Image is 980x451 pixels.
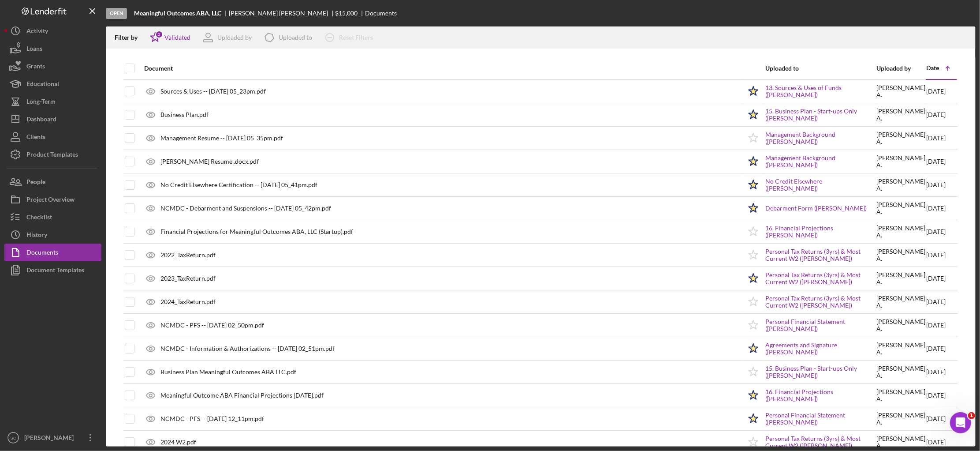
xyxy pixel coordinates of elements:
div: [DATE] [926,408,957,430]
div: 2 [155,30,163,38]
div: Uploaded by [217,34,252,41]
div: NCMDC - PFS -- [DATE] 02_50pm.pdf [160,322,264,329]
div: Long-Term [26,93,56,113]
div: [DATE] [926,221,957,243]
div: [DATE] [926,150,957,173]
a: Project Overview [4,191,101,208]
a: Personal Financial Statement ([PERSON_NAME]) [765,318,876,332]
div: [DATE] [926,244,957,266]
div: [DATE] [926,361,957,383]
a: Debarment Form ([PERSON_NAME]) [765,205,867,212]
span: 1 [968,412,975,419]
div: Sources & Uses -- [DATE] 05_23pm.pdf [160,88,266,95]
div: Management Resume -- [DATE] 05_35pm.pdf [160,135,283,142]
div: Open [106,8,127,19]
div: [PERSON_NAME] A . [876,178,925,192]
div: [DATE] [926,291,957,313]
text: SC [10,436,16,440]
div: Validated [164,34,190,41]
div: [PERSON_NAME] A . [876,412,925,426]
div: [DATE] [926,384,957,406]
div: Reset Filters [339,29,373,46]
div: Meaningful Outcome ABA Financial Projections [DATE].pdf [160,392,324,399]
div: [PERSON_NAME] A . [876,154,925,169]
div: Uploaded by [876,65,925,72]
span: $15,000 [335,9,358,17]
div: Business Plan.pdf [160,111,209,118]
button: Loans [4,40,101,57]
button: Grants [4,57,101,75]
button: Documents [4,244,101,261]
div: [DATE] [926,80,957,102]
div: Documents [26,244,58,263]
div: Checklist [26,208,52,228]
a: 13. Sources & Uses of Funds ([PERSON_NAME]) [765,84,876,98]
div: Activity [26,22,48,42]
div: History [26,226,47,246]
a: Personal Tax Returns (3yrs) & Most Current W2 ([PERSON_NAME]) [765,435,876,449]
a: Personal Financial Statement ([PERSON_NAME]) [765,412,876,426]
div: [DATE] [926,314,957,336]
div: Clients [26,128,45,148]
div: [PERSON_NAME] A . [876,435,925,449]
button: Document Templates [4,261,101,279]
div: [DATE] [926,174,957,196]
div: Educational [26,75,59,95]
div: [PERSON_NAME] A . [876,248,925,262]
button: Product Templates [4,146,101,163]
div: NCMDC - Debarment and Suspensions -- [DATE] 05_42pm.pdf [160,205,331,212]
div: [PERSON_NAME] [22,429,79,449]
div: 2023_TaxReturn.pdf [160,275,216,282]
a: Personal Tax Returns (3yrs) & Most Current W2 ([PERSON_NAME]) [765,271,876,286]
div: Dashboard [26,110,56,130]
div: Project Overview [26,191,75,210]
a: Personal Tax Returns (3yrs) & Most Current W2 ([PERSON_NAME]) [765,248,876,262]
div: No Credit Elsewhere Certification -- [DATE] 05_41pm.pdf [160,181,317,188]
button: Dashboard [4,110,101,128]
a: 15. Business Plan - Start-ups Only ([PERSON_NAME]) [765,108,876,122]
div: NCMDC - Information & Authorizations -- [DATE] 02_51pm.pdf [160,345,335,352]
div: Uploaded to [765,65,876,72]
div: People [26,173,45,193]
div: Uploaded to [279,34,312,41]
a: 16. Financial Projections ([PERSON_NAME]) [765,225,876,239]
button: Long-Term [4,93,101,110]
iframe: Intercom live chat [950,412,971,433]
div: 2024 W2.pdf [160,439,196,446]
a: 15. Business Plan - Start-ups Only ([PERSON_NAME]) [765,365,876,379]
button: Reset Filters [319,29,382,46]
div: [PERSON_NAME] A . [876,108,925,122]
div: Loans [26,40,42,60]
div: Product Templates [26,146,78,165]
div: [DATE] [926,338,957,360]
div: Business Plan Meaningful Outcomes ABA LLC.pdf [160,368,296,376]
div: Date [926,64,939,71]
div: 2024_TaxReturn.pdf [160,298,216,305]
div: [DATE] [926,267,957,289]
a: Personal Tax Returns (3yrs) & Most Current W2 ([PERSON_NAME]) [765,295,876,309]
div: [PERSON_NAME] A . [876,365,925,379]
div: [PERSON_NAME] Resume .docx.pdf [160,158,259,165]
div: [PERSON_NAME] A . [876,388,925,402]
button: History [4,226,101,244]
div: [PERSON_NAME] A . [876,225,925,239]
div: Grants [26,57,45,77]
button: Checklist [4,208,101,226]
div: NCMDC - PFS -- [DATE] 12_11pm.pdf [160,415,264,422]
button: Educational [4,75,101,93]
div: Filter by [115,34,144,41]
button: Clients [4,128,101,146]
a: No Credit Elsewhere ([PERSON_NAME]) [765,178,876,192]
div: [PERSON_NAME] [PERSON_NAME] [229,10,335,17]
a: Activity [4,22,101,40]
div: Document Templates [26,261,84,281]
a: People [4,173,101,191]
div: Document [144,65,742,72]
